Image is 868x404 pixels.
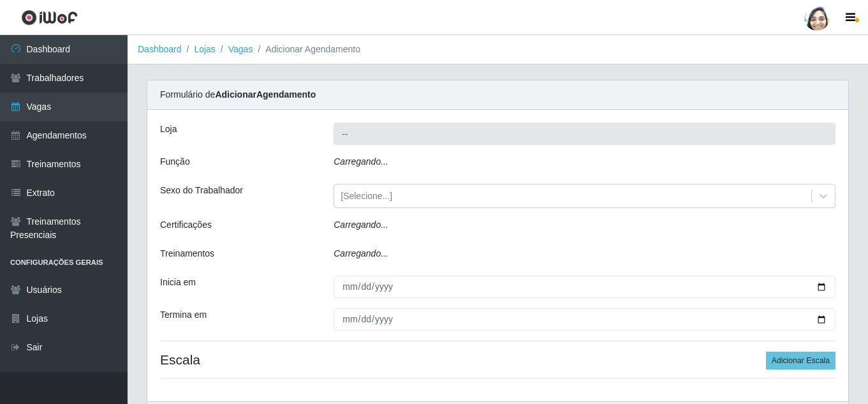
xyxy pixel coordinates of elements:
[215,89,316,100] strong: Adicionar Agendamento
[160,123,177,136] label: Loja
[334,248,388,258] i: Carregando...
[160,155,190,168] label: Função
[160,276,196,289] label: Inicia em
[766,352,835,370] button: Adicionar Escala
[334,308,835,331] input: 00/00/0000
[160,247,214,260] label: Treinamentos
[160,308,207,322] label: Termina em
[253,43,360,56] li: Adicionar Agendamento
[334,156,388,167] i: Carregando...
[147,80,848,110] div: Formulário de
[160,352,835,368] h4: Escala
[128,35,868,64] nav: breadcrumb
[160,218,212,232] label: Certificações
[21,10,78,26] img: CoreUI Logo
[334,220,388,230] i: Carregando...
[160,184,243,197] label: Sexo do Trabalhador
[138,44,182,54] a: Dashboard
[228,44,253,54] a: Vagas
[334,276,835,298] input: 00/00/0000
[341,190,392,203] div: [Selecione...]
[194,44,215,54] a: Lojas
